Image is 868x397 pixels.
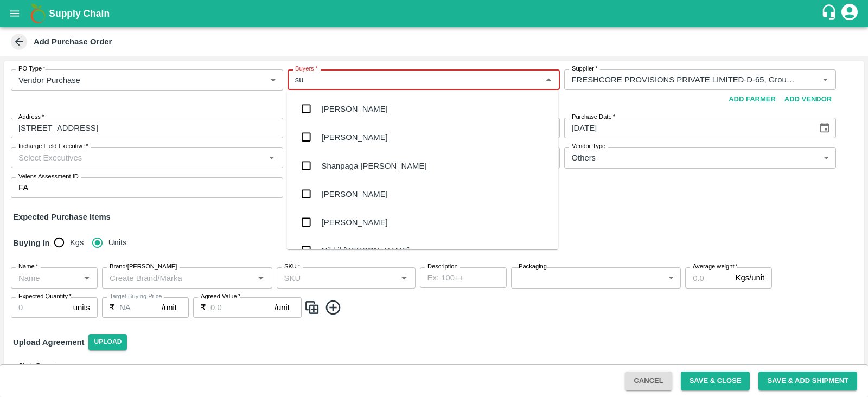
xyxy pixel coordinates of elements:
button: Open [254,271,268,285]
p: ₹ [201,302,206,313]
input: Select Date [564,118,810,138]
label: Incharge Field Executive [18,142,88,151]
div: [PERSON_NAME] [322,216,388,228]
label: Purchase Date [572,113,615,121]
label: Name [18,262,38,271]
label: Brand/[PERSON_NAME] [110,262,177,271]
strong: Upload Agreement [13,338,84,347]
h6: Buying In [9,232,54,254]
p: ₹ [110,302,115,313]
input: 0.0 [210,297,275,318]
button: open drawer [2,1,27,26]
b: Add Purchase Order [34,37,112,46]
label: Packaging [519,262,547,271]
input: Name [14,271,76,285]
button: Open [397,271,411,285]
button: Close [541,73,556,87]
input: 0 [11,297,69,318]
p: FA [18,182,28,194]
label: Buyers [295,65,317,73]
label: Chute Percentage [18,362,67,370]
label: Velens Assessment ID [18,172,79,181]
label: Supplier [572,65,597,73]
p: units [73,302,90,313]
button: Open [818,73,832,87]
img: logo [27,3,49,24]
label: SKU [284,262,300,271]
img: CloneIcon [304,299,320,317]
label: Address [18,113,44,121]
label: Expected Quantity [18,292,72,301]
button: Save & Close [681,372,750,390]
div: buying_in [54,232,136,253]
label: Target Buying Price [110,292,162,301]
div: [PERSON_NAME] [322,188,388,200]
button: Cancel [625,372,672,390]
input: Select Supplier [567,73,801,87]
button: Save & Add Shipment [758,372,857,390]
p: /unit [275,302,290,313]
div: Nikhil [PERSON_NAME] [322,245,410,257]
label: Description [427,262,458,271]
span: Upload [88,334,127,350]
strong: Expected Purchase Items [13,213,111,221]
p: Others [572,152,596,164]
label: Average weight [693,262,738,271]
div: [PERSON_NAME] [322,131,388,143]
input: 0.0 [119,297,162,318]
div: customer-support [821,4,840,23]
label: Agreed Value [201,292,240,301]
p: /unit [162,302,177,313]
input: Select Executives [14,150,262,164]
input: Address [11,118,283,138]
span: Units [108,236,127,248]
span: Kgs [70,236,84,248]
input: SKU [280,271,394,285]
b: Supply Chain [49,8,110,19]
button: Open [80,271,94,285]
div: [PERSON_NAME] [322,103,388,115]
input: Select Buyers [291,73,539,87]
input: 0.0 [685,267,731,288]
input: Create Brand/Marka [105,271,251,285]
p: Vendor Purchase [18,74,80,86]
p: Kgs/unit [736,272,765,284]
button: Open [265,150,279,164]
div: account of current user [840,2,859,25]
button: Choose date, selected date is Sep 9, 2025 [814,118,835,138]
label: Vendor Type [572,142,605,151]
label: PO Type [18,65,46,73]
div: Shanpaga [PERSON_NAME] [322,159,427,171]
a: Supply Chain [49,6,821,21]
button: Add Farmer [724,90,780,109]
button: Add Vendor [780,90,836,109]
